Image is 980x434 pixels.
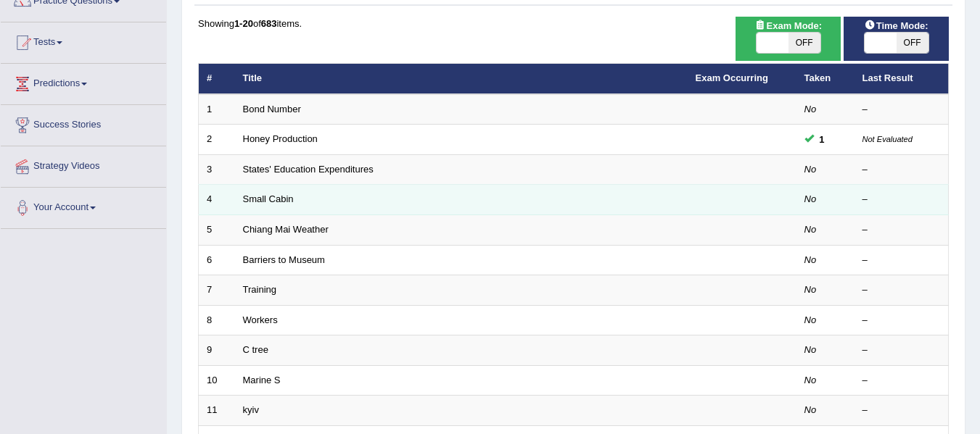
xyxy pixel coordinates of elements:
[862,343,941,357] div: –
[235,64,688,94] th: Title
[862,254,941,267] div: –
[862,163,941,177] div: –
[243,344,268,355] a: C tree
[1,105,166,141] a: Success Stories
[796,64,855,94] th: Taken
[1,22,166,59] a: Tests
[199,94,235,125] td: 1
[696,72,768,83] a: Exam Occurring
[199,275,235,306] td: 7
[243,404,259,415] a: kyiv
[862,283,941,297] div: –
[261,18,277,29] b: 683
[243,314,278,325] a: Workers
[1,64,166,100] a: Predictions
[243,104,301,114] a: Bond Number
[199,64,235,94] th: #
[243,133,318,144] a: Honey Production
[199,305,235,335] td: 8
[1,146,166,183] a: Strategy Videos
[199,125,235,155] td: 2
[814,132,831,147] span: You cannot take this question anymore
[804,224,817,235] em: No
[199,335,235,366] td: 9
[862,314,941,327] div: –
[859,18,934,33] span: Time Mode:
[199,365,235,396] td: 10
[199,215,235,246] td: 5
[199,185,235,215] td: 4
[804,344,817,355] em: No
[804,164,817,175] em: No
[243,193,294,204] a: Small Cabin
[862,103,941,117] div: –
[749,18,827,33] span: Exam Mode:
[804,254,817,265] em: No
[855,64,949,94] th: Last Result
[199,396,235,426] td: 11
[897,33,928,53] span: OFF
[862,404,941,417] div: –
[804,314,817,325] em: No
[243,164,374,175] a: States' Education Expenditures
[198,17,949,30] div: Showing of items.
[804,404,817,415] em: No
[788,33,820,53] span: OFF
[243,254,325,265] a: Barriers to Museum
[1,188,166,224] a: Your Account
[862,374,941,388] div: –
[804,104,817,114] em: No
[804,284,817,295] em: No
[243,375,281,385] a: Marine S
[243,224,329,235] a: Chiang Mai Weather
[199,245,235,275] td: 6
[862,135,913,143] small: Not Evaluated
[736,17,841,61] div: Show exams occurring in exams
[862,193,941,206] div: –
[234,18,253,29] b: 1-20
[804,375,817,385] em: No
[804,193,817,204] em: No
[199,154,235,185] td: 3
[243,284,276,295] a: Training
[862,223,941,237] div: –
